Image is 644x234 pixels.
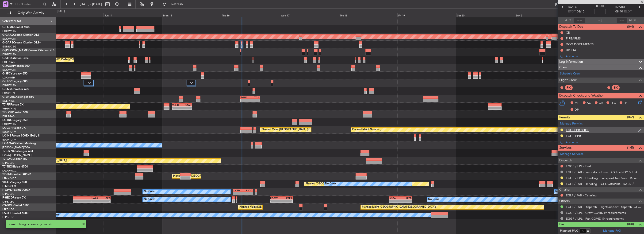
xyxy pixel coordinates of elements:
[555,188,566,195] div: No Crew
[160,0,188,8] button: Refresh
[352,126,381,133] div: Planned Maint Nurnberg
[144,188,155,195] div: No Crew
[2,76,15,79] a: LGAV/ATH
[515,13,574,17] div: Sun 21
[2,80,12,83] span: G-LEGC
[2,184,16,188] a: LFMD/CEQ
[182,107,192,109] div: -
[390,197,400,199] div: KSEA
[2,181,12,184] span: 9H-LPZ
[624,101,627,105] span: FP
[560,121,583,126] a: Manage Permits
[2,49,54,52] a: G-[PERSON_NAME]Cessna Citation XLS
[574,86,584,90] div: - -
[2,57,11,60] span: G-SIRS
[45,13,103,17] div: Sat 13
[57,9,65,13] div: [DATE]
[239,204,313,211] div: Planned Maint [GEOGRAPHIC_DATA] ([GEOGRAPHIC_DATA])
[559,145,571,151] span: Services
[456,13,515,17] div: Sat 20
[2,200,15,203] a: LFPB/LBG
[559,78,577,83] span: Flight Crew
[566,170,642,174] a: EGLF / FAB - Fuel - do not use TAG Fuel (OY & LEA only) EGLF / FAB
[587,101,591,105] span: AC
[339,13,398,17] div: Thu 18
[2,134,11,137] span: LX-INB
[2,146,30,149] a: [PERSON_NAME]/QSA
[2,26,14,29] span: G-FOMO
[250,99,260,102] div: -
[2,41,41,44] a: G-GARECessna Citation XLS+
[2,181,27,184] a: 9H-LPZLegacy 500
[270,197,281,199] div: EGGW
[610,101,616,105] span: FFC
[612,85,620,90] div: SIC
[2,150,13,153] span: T7-DYN
[2,177,16,180] a: LFMN/NCE
[270,200,281,203] div: -
[2,65,30,67] a: G-JAGAPhenom 300
[2,80,27,83] a: G-LEGCLegacy 600
[627,222,634,226] span: (0/0)
[2,208,15,211] a: LFPB/LBG
[2,65,13,67] span: G-JAGA
[2,127,13,129] span: LX-GBH
[2,122,16,126] a: EGGW/LTN
[428,196,439,203] div: No Crew
[24,56,98,63] div: Planned Maint [GEOGRAPHIC_DATA] ([GEOGRAPHIC_DATA])
[400,200,411,203] div: -
[306,180,372,187] div: Planned [GEOGRAPHIC_DATA] ([GEOGRAPHIC_DATA])
[2,53,16,56] a: EGGW/LTN
[2,34,13,36] span: G-GAAL
[8,222,79,227] div: Permit changes correctly saved.
[2,169,17,172] a: DGAA/ACC
[565,85,573,90] div: PIC
[2,111,28,114] a: T7-LZZIPraetor 600
[2,99,15,103] a: EGLF/FAB
[2,96,14,98] span: G-VNOR
[566,164,591,168] a: EGGP / LPL - Fuel
[2,72,27,75] a: G-SPCYLegacy 650
[2,138,16,141] a: EDLW/DTM
[261,126,335,133] div: Planned Maint [GEOGRAPHIC_DATA] ([GEOGRAPHIC_DATA])
[638,128,642,132] img: edit
[565,140,642,144] div: Add new
[88,82,91,84] img: arrow-gray.svg
[2,119,27,122] a: LX-TROLegacy 650
[615,9,623,14] span: 08:40
[2,84,16,87] a: EGGW/LTN
[577,9,584,14] span: 08:10
[627,145,634,150] span: (1/5)
[190,82,193,84] img: arrow-gray.svg
[250,96,260,99] div: CYUL
[14,1,41,8] input: Trip Number
[568,9,576,14] span: ETOT
[2,119,12,122] span: LX-TRO
[566,128,589,132] div: EGLF PPR 0800z
[566,134,581,138] div: EGGP PPR
[599,101,603,105] span: CR
[241,96,250,99] div: EGLF
[173,173,218,180] div: Planned Maint [GEOGRAPHIC_DATA]
[2,127,26,129] a: LX-GBHFalcon 7X
[2,142,13,145] span: LX-AOA
[2,91,15,95] a: EGSS/STN
[575,108,579,112] span: DP
[2,130,16,134] a: EDLW/DTM
[2,212,12,215] span: CS-JHH
[101,200,110,203] div: -
[2,153,31,157] a: EVRA/[PERSON_NAME]
[629,18,636,23] span: ALDT
[566,36,581,40] div: FIREARMS
[575,101,579,105] span: MF
[2,96,34,98] a: G-VNORChallenger 650
[280,13,339,17] div: Wed 17
[234,189,243,192] div: UCFM
[2,192,15,196] a: LFPB/LBG
[624,9,632,14] span: ELDT
[2,142,36,145] a: LX-AOACitation Mustang
[566,176,642,180] a: EGGP / LPL - Handling - Liverpool Avn Svcs - Ravenair EGGP LPL
[2,165,28,168] a: T7-TRXGlobal 6500
[2,196,13,199] span: F-HECD
[568,5,578,9] span: [DATE]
